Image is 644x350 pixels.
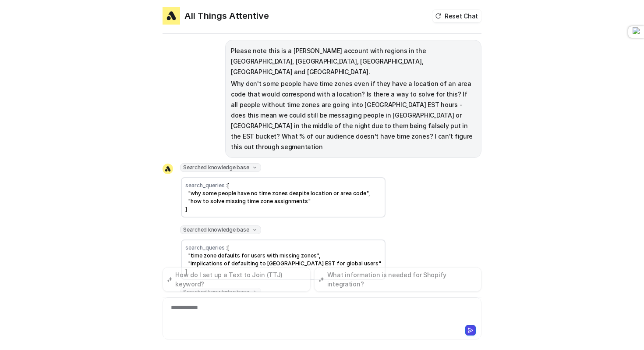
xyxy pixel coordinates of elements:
[163,267,311,292] button: How do I set up a Text to Join (TTJ) keyword?
[185,244,227,251] span: search_queries :
[231,79,476,152] p: Why don't some people have time zones even if they have a location of an area code that would cor...
[231,46,476,77] p: Please note this is a [PERSON_NAME] account with regions in the [GEOGRAPHIC_DATA], [GEOGRAPHIC_DA...
[180,225,261,234] span: Searched knowledge base
[185,182,370,212] span: [ "why some people have no time zones despite location or area code", "how to solve missing time ...
[633,27,644,37] img: loops-logo
[180,163,261,172] span: Searched knowledge base
[185,182,227,189] span: search_queries :
[163,7,180,25] img: Widget
[314,267,481,292] button: What information is needed for Shopify integration?
[432,10,481,22] button: Reset Chat
[184,10,269,22] h2: All Things Attentive
[163,164,173,174] img: Widget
